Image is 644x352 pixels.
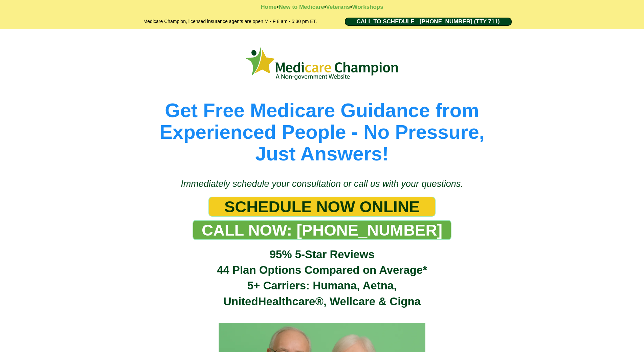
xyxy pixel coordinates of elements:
span: Just Answers! [255,142,388,164]
strong: • [324,4,326,10]
a: New to Medicare [279,4,324,10]
span: 5+ Carriers: Humana, Aetna, [247,279,397,292]
span: 44 Plan Options Compared on Average* [217,264,427,276]
span: 95% 5-Star Reviews [269,248,374,261]
strong: • [350,4,352,10]
span: UnitedHealthcare®, Wellcare & Cigna [223,295,421,308]
h2: Medicare Champion, licensed insurance agents are open M - F 8 am - 5:30 pm ET. [126,18,335,26]
span: SCHEDULE NOW ONLINE [224,197,420,216]
a: CALL TO SCHEDULE - 1-888-344-8881 (TTY 711) [345,18,512,26]
strong: • [277,4,279,10]
a: Home [261,4,276,10]
span: Immediately schedule your consultation or call us with your questions. [181,179,463,189]
span: CALL NOW: [PHONE_NUMBER] [202,221,442,239]
span: CALL TO SCHEDULE - [PHONE_NUMBER] (TTY 711) [356,18,499,25]
a: Veterans [326,4,350,10]
a: Workshops [352,4,383,10]
a: CALL NOW: 1-888-344-8881 [193,220,451,240]
span: Get Free Medicare Guidance from Experienced People - No Pressure, [159,99,485,143]
a: SCHEDULE NOW ONLINE [208,197,436,217]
